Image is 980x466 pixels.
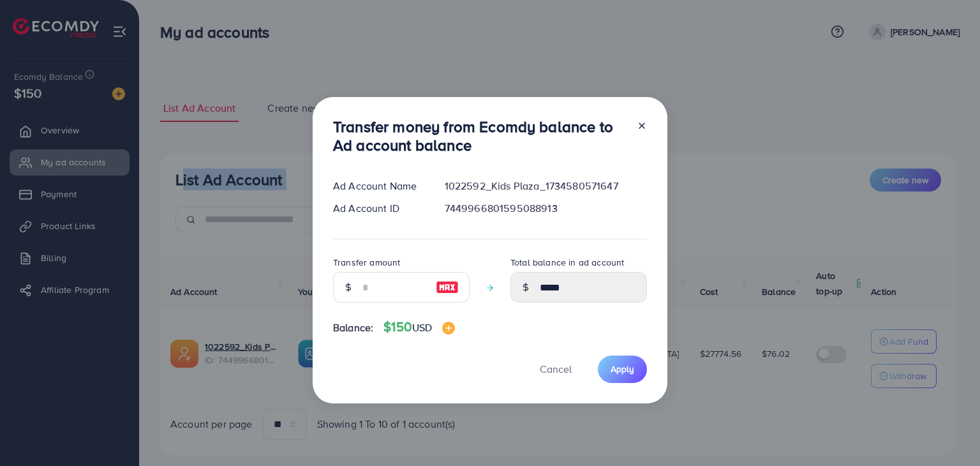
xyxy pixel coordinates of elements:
[333,320,373,335] span: Balance:
[333,117,627,154] h3: Transfer money from Ecomdy balance to Ad account balance
[383,319,455,335] h4: $150
[323,179,434,193] div: Ad Account Name
[323,201,434,216] div: Ad Account ID
[598,356,647,383] button: Apply
[333,256,400,269] label: Transfer amount
[926,409,970,456] iframe: Chat
[436,280,459,295] img: image
[510,256,624,269] label: Total balance in ad account
[442,322,455,334] img: image
[434,179,657,193] div: 1022592_Kids Plaza_1734580571647
[434,201,657,216] div: 7449966801595088913
[524,356,588,383] button: Cancel
[611,363,634,375] span: Apply
[540,362,572,376] span: Cancel
[412,320,432,334] span: USD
